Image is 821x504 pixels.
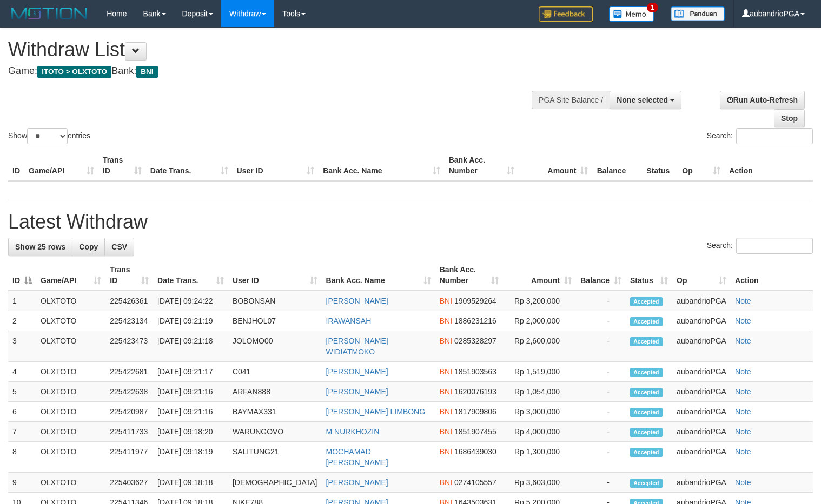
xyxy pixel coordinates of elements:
[454,317,496,325] span: Copy 1886231216 to clipboard
[445,150,519,181] th: Bank Acc. Number
[440,367,452,376] span: BNI
[672,362,731,382] td: aubandrioPGA
[105,362,153,382] td: 225422681
[454,427,496,436] span: Copy 1851907455 to clipboard
[36,291,105,311] td: OLXTOTO
[576,260,626,291] th: Balance: activate to sort column ascending
[146,150,233,181] th: Date Trans.
[153,402,228,422] td: [DATE] 09:21:16
[454,337,496,345] span: Copy 0285328297 to clipboard
[228,291,322,311] td: BOBONSAN
[8,331,36,362] td: 3
[228,402,322,422] td: BAYMAX331
[36,362,105,382] td: OLXTOTO
[735,478,751,487] a: Note
[626,260,672,291] th: Status: activate to sort column ascending
[503,291,576,311] td: Rp 3,200,000
[228,311,322,331] td: BENJHOL07
[322,260,435,291] th: Bank Acc. Name: activate to sort column ascending
[105,402,153,422] td: 225420987
[326,297,388,305] a: [PERSON_NAME]
[326,478,388,487] a: [PERSON_NAME]
[671,6,725,21] img: panduan.png
[105,260,153,291] th: Trans ID: activate to sort column ascending
[104,238,134,256] a: CSV
[326,387,388,396] a: [PERSON_NAME]
[8,311,36,331] td: 2
[153,422,228,442] td: [DATE] 09:18:20
[8,150,24,181] th: ID
[8,291,36,311] td: 1
[503,473,576,493] td: Rp 3,603,000
[8,362,36,382] td: 4
[774,109,805,127] a: Stop
[105,311,153,331] td: 225423134
[735,427,751,436] a: Note
[672,331,731,362] td: aubandrioPGA
[630,428,663,437] span: Accepted
[326,367,388,376] a: [PERSON_NAME]
[319,150,444,181] th: Bank Acc. Name
[153,382,228,402] td: [DATE] 09:21:16
[576,311,626,331] td: -
[36,422,105,442] td: OLXTOTO
[503,422,576,442] td: Rp 4,000,000
[8,66,537,77] h4: Game: Bank:
[576,422,626,442] td: -
[8,260,36,291] th: ID: activate to sort column descending
[503,311,576,331] td: Rp 2,000,000
[8,5,90,22] img: MOTION_logo.png
[36,260,105,291] th: Game/API: activate to sort column ascending
[642,150,678,181] th: Status
[532,91,610,109] div: PGA Site Balance /
[8,402,36,422] td: 6
[440,427,452,436] span: BNI
[233,150,319,181] th: User ID
[630,368,663,377] span: Accepted
[672,442,731,473] td: aubandrioPGA
[519,150,593,181] th: Amount
[153,362,228,382] td: [DATE] 09:21:17
[672,311,731,331] td: aubandrioPGA
[37,66,111,78] span: ITOTO > OLXTOTO
[735,297,751,305] a: Note
[153,442,228,473] td: [DATE] 09:18:19
[576,402,626,422] td: -
[592,150,642,181] th: Balance
[576,382,626,402] td: -
[326,337,388,356] a: [PERSON_NAME] WIDIATMOKO
[503,331,576,362] td: Rp 2,600,000
[735,387,751,396] a: Note
[440,387,452,396] span: BNI
[672,473,731,493] td: aubandrioPGA
[617,96,668,104] span: None selected
[731,260,813,291] th: Action
[105,442,153,473] td: 225411977
[707,128,813,144] label: Search:
[440,337,452,345] span: BNI
[503,442,576,473] td: Rp 1,300,000
[136,66,157,78] span: BNI
[440,407,452,416] span: BNI
[24,150,98,181] th: Game/API
[8,422,36,442] td: 7
[630,337,663,346] span: Accepted
[672,422,731,442] td: aubandrioPGA
[440,317,452,325] span: BNI
[630,408,663,417] span: Accepted
[36,442,105,473] td: OLXTOTO
[576,442,626,473] td: -
[576,473,626,493] td: -
[36,382,105,402] td: OLXTOTO
[735,317,751,325] a: Note
[454,367,496,376] span: Copy 1851903563 to clipboard
[36,402,105,422] td: OLXTOTO
[105,291,153,311] td: 225426361
[228,362,322,382] td: C041
[735,337,751,345] a: Note
[435,260,503,291] th: Bank Acc. Number: activate to sort column ascending
[678,150,725,181] th: Op
[153,473,228,493] td: [DATE] 09:18:18
[672,260,731,291] th: Op: activate to sort column ascending
[153,311,228,331] td: [DATE] 09:21:19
